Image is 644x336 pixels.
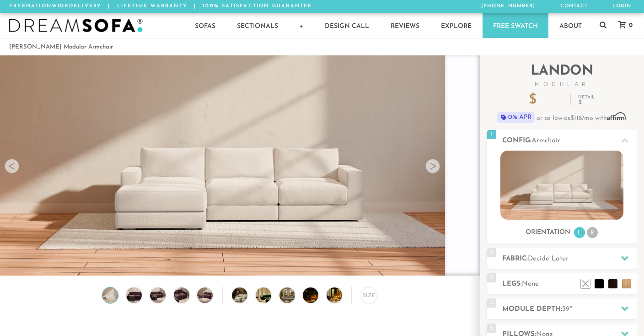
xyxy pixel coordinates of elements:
[279,287,307,303] img: DreamSofa Modular Sofa & Sectional Video Presentation 3
[522,281,539,287] span: None
[26,4,69,9] em: Nationwide
[232,287,260,303] img: DreamSofa Modular Sofa & Sectional Video Presentation 1
[607,113,626,120] span: Affirm
[528,255,569,262] span: Decide Later
[184,13,226,38] a: Sofas
[487,65,637,87] h2: Landon
[148,287,167,303] img: Landon Modular Armchair no legs 3
[125,287,144,303] img: Landon Modular Armchair no legs 2
[605,295,637,329] iframe: Chat
[487,248,496,257] span: 2
[574,227,585,238] li: L
[529,93,563,107] p: $
[256,287,284,303] img: DreamSofa Modular Sofa & Sectional Video Presentation 2
[578,95,595,105] p: Retail
[430,13,482,38] a: Explore
[587,227,598,238] li: R
[108,4,110,9] span: |
[562,306,569,313] span: 39
[483,13,548,38] a: Free Swatch
[303,287,331,303] img: DreamSofa Modular Sofa & Sectional Video Presentation 4
[502,254,637,264] h2: Fabric:
[487,130,496,139] span: 1
[487,82,637,87] span: Modular
[226,13,289,38] a: Sectionals
[327,287,354,303] img: DreamSofa Modular Sofa & Sectional Video Presentation 5
[487,298,496,308] span: 4
[172,287,191,303] img: Landon Modular Armchair no legs 4
[579,100,595,105] em: $
[502,304,637,314] h2: Module Depth: "
[570,115,582,122] span: $118
[500,151,623,220] img: landon-sofa-no_legs-no_pillows-1.jpg
[609,21,637,29] a: 0
[487,273,496,282] span: 3
[361,287,377,303] div: Size
[9,19,143,33] img: DreamSofa - Inspired By Life, Designed By You
[314,13,380,38] a: Design Call
[194,4,196,9] span: |
[549,13,592,38] a: About
[502,135,637,146] h2: Config:
[627,22,633,28] span: 0
[487,324,496,333] span: 5
[526,228,570,237] h3: Orientation
[531,137,560,144] span: Armchair
[487,112,637,123] p: or as low as /mo with .
[380,13,430,38] a: Reviews
[9,41,113,53] li: [PERSON_NAME] Modular Armchair
[497,112,535,123] span: 0% APR
[101,287,120,303] img: Landon Modular Armchair no legs 1
[196,287,215,303] img: Landon Modular Armchair no legs 5
[289,13,314,38] a: +
[502,279,637,289] h2: Legs:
